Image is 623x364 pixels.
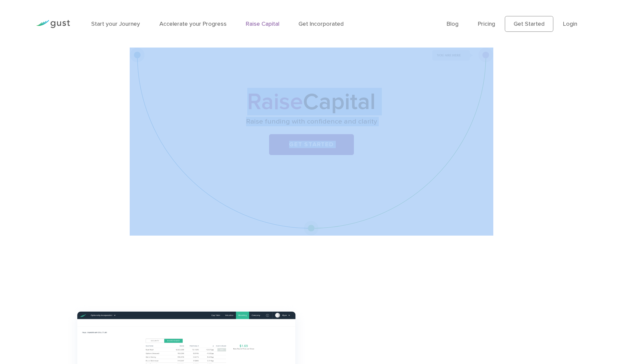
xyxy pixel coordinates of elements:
[505,16,554,32] a: Get Started
[246,20,279,27] a: Raise Capital
[247,88,303,115] span: Raise
[447,20,458,27] a: Blog
[181,91,442,112] h1: Capital
[269,134,354,155] a: Get Started
[91,20,140,27] a: Start your Journey
[298,20,344,27] a: Get Incorporated
[183,117,440,126] p: Raise funding with confidence and clarity
[563,20,577,27] a: Login
[478,20,495,27] a: Pricing
[159,20,227,27] a: Accelerate your Progress
[36,20,70,28] img: Gust Logo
